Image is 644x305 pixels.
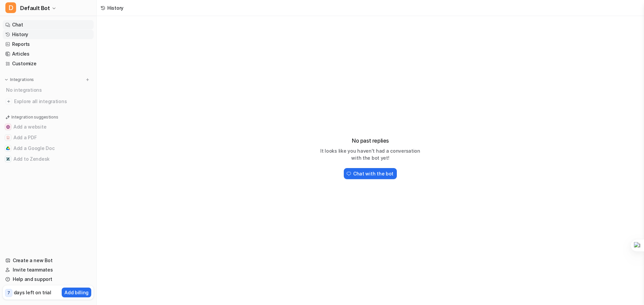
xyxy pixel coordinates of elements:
img: menu_add.svg [85,77,90,82]
img: Add a PDF [6,136,10,140]
img: explore all integrations [5,98,12,105]
a: Help and support [3,275,94,284]
a: History [3,30,94,39]
img: Add a website [6,125,10,129]
button: Add a Google DocAdd a Google Doc [3,143,94,154]
h2: Chat with the bot [353,170,393,177]
a: Create a new Bot [3,256,94,265]
button: Add billing [62,288,91,297]
p: Add billing [64,289,89,296]
span: D [5,2,16,13]
button: Chat with the bot [344,168,397,179]
a: Explore all integrations [3,97,94,106]
button: Add a websiteAdd a website [3,122,94,132]
a: Customize [3,59,94,68]
img: Add to Zendesk [6,157,10,161]
p: Integrations [10,77,34,82]
p: days left on trial [14,289,51,296]
p: Integration suggestions [11,114,58,120]
img: expand menu [4,77,9,82]
span: Explore all integrations [14,96,91,107]
div: No integrations [4,84,94,95]
span: Default Bot [20,3,50,13]
h3: No past replies [317,137,424,145]
p: It looks like you haven't had a conversation with the bot yet! [317,147,424,161]
a: Invite teammates [3,265,94,275]
button: Integrations [3,76,36,83]
img: Add a Google Doc [6,146,10,150]
div: History [107,4,123,11]
a: Reports [3,40,94,49]
a: Articles [3,49,94,59]
button: Add a PDFAdd a PDF [3,132,94,143]
p: 7 [7,290,10,296]
button: Add to ZendeskAdd to Zendesk [3,154,94,164]
a: Chat [3,20,94,29]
